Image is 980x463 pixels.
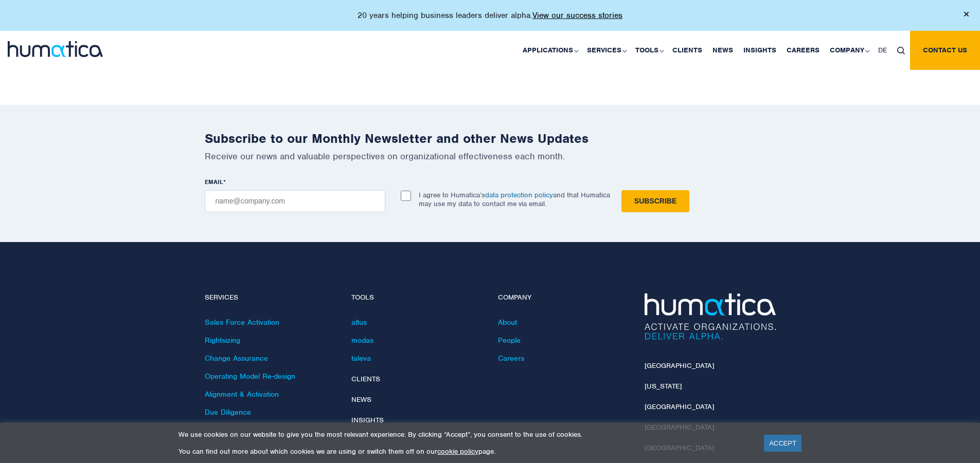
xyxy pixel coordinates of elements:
[498,293,629,302] h4: Company
[351,318,367,327] a: altus
[437,447,478,456] a: cookie policy
[205,336,240,345] a: Rightsizing
[205,178,223,186] span: EMAIL
[667,31,707,70] a: Clients
[205,190,385,212] input: name@company.com
[582,31,630,70] a: Services
[738,31,781,70] a: Insights
[205,372,295,381] a: Operating Model Re-design
[205,151,776,162] p: Receive our news and valuable perspectives on organizational effectiveness each month.
[645,361,714,370] a: [GEOGRAPHIC_DATA]
[707,31,738,70] a: News
[205,131,776,146] h2: Subscribe to our Monthly Newsletter and other News Updates
[179,430,751,439] p: We use cookies on our website to give you the most relevant experience. By clicking “Accept”, you...
[179,447,751,456] p: You can find out more about which cookies we are using or switch them off on our page.
[873,31,892,70] a: DE
[205,390,279,399] a: Alignment & Activation
[351,336,373,345] a: modas
[358,10,622,21] p: 20 years helping business leaders deliver alpha.
[205,354,268,363] a: Change Assurance
[351,395,371,404] a: News
[498,336,521,345] a: People
[205,318,279,327] a: Sales Force Activation
[205,293,336,302] h4: Services
[205,408,251,417] a: Due Diligence
[878,46,887,54] span: DE
[645,293,776,340] img: Humatica
[498,318,517,327] a: About
[910,31,980,70] a: Contact us
[351,375,380,383] a: Clients
[621,190,689,212] input: Subscribe
[8,41,103,57] img: logo
[897,47,905,54] img: search_icon
[351,293,483,302] h4: Tools
[825,31,873,70] a: Company
[645,402,714,411] a: [GEOGRAPHIC_DATA]
[518,31,582,70] a: Applications
[419,191,610,208] p: I agree to Humatica’s and that Humatica may use my data to contact me via email.
[401,191,411,201] input: I agree to Humatica’sdata protection policyand that Humatica may use my data to contact me via em...
[781,31,825,70] a: Careers
[485,191,553,199] a: data protection policy
[645,382,682,391] a: [US_STATE]
[351,354,371,363] a: taleva
[630,31,667,70] a: Tools
[764,435,801,452] a: ACCEPT
[351,416,384,424] a: Insights
[498,354,524,363] a: Careers
[532,10,622,21] a: View our success stories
